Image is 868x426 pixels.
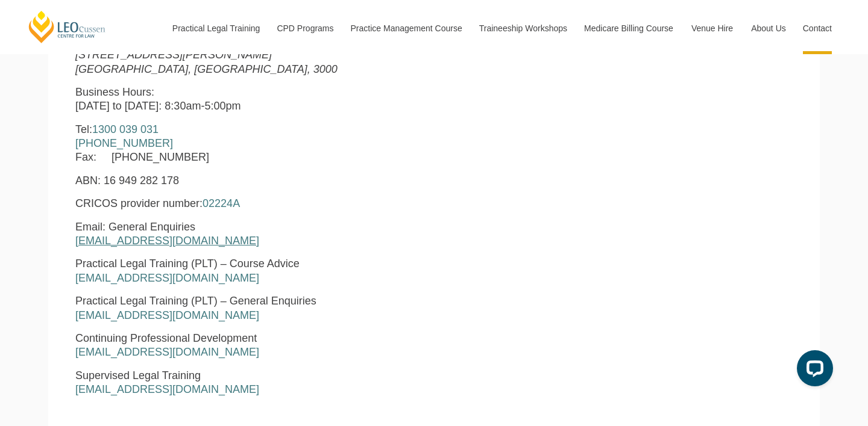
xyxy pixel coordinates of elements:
[575,2,682,54] a: Medicare Billing Course
[75,369,486,397] p: Supervised Legal Training
[75,220,486,248] p: Email: General Enquiries
[75,174,486,188] p: ABN: 16 949 282 178
[75,49,272,61] em: [STREET_ADDRESS][PERSON_NAME]
[163,2,268,54] a: Practical Legal Training
[75,137,173,149] a: [PHONE_NUMBER]
[682,2,742,54] a: Venue Hire
[75,63,338,75] em: [GEOGRAPHIC_DATA], [GEOGRAPHIC_DATA], 3000
[268,2,341,54] a: CPD Programs
[342,2,470,54] a: Practice Management Course
[742,2,794,54] a: About Us
[75,332,486,360] p: Continuing Professional Development
[75,123,486,165] p: Tel: Fax: [PHONE_NUMBER]
[75,197,486,211] p: CRICOS provider number:
[75,235,259,247] a: [EMAIL_ADDRESS][DOMAIN_NAME]
[92,123,159,135] a: 1300 039 031
[75,257,486,285] p: Practical Legal Training (PLT) – Course Advice
[203,197,240,209] a: 02224A
[75,85,486,114] p: Business Hours: [DATE] to [DATE]: 8:30am-5:00pm
[75,295,316,307] span: Practical Legal Training (PLT) – General Enquiries
[75,383,259,395] a: [EMAIL_ADDRESS][DOMAIN_NAME]
[794,2,841,54] a: Contact
[470,2,575,54] a: Traineeship Workshops
[75,309,259,321] a: [EMAIL_ADDRESS][DOMAIN_NAME]
[75,346,259,358] a: [EMAIL_ADDRESS][DOMAIN_NAME]
[27,10,107,44] a: [PERSON_NAME] Centre for Law
[787,345,838,396] iframe: LiveChat chat widget
[75,272,259,284] a: [EMAIL_ADDRESS][DOMAIN_NAME]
